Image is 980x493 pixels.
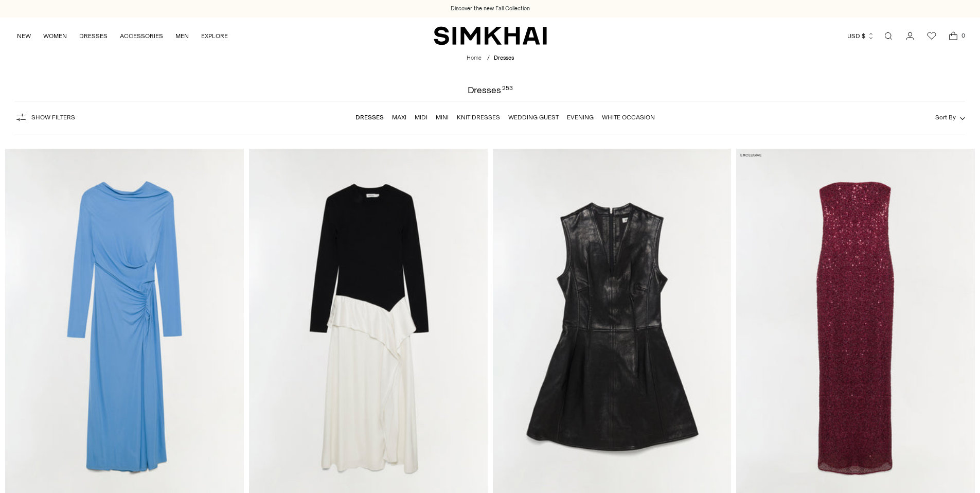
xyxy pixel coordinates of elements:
[935,112,965,123] button: Sort By
[17,25,31,47] a: NEW
[602,114,655,121] a: White Occasion
[502,85,513,95] div: 253
[878,26,899,46] a: Open search modal
[201,25,228,47] a: EXPLORE
[467,55,482,61] a: Home
[847,25,875,47] button: USD $
[494,55,514,61] span: Dresses
[921,26,942,46] a: Wishlist
[415,114,427,121] a: Midi
[31,114,75,121] span: Show Filters
[935,114,956,121] span: Sort By
[43,25,67,47] a: WOMEN
[175,25,189,47] a: MEN
[392,114,406,121] a: Maxi
[355,107,655,128] nav: Linked collections
[467,54,514,63] nav: breadcrumbs
[943,26,964,46] a: Open cart modal
[508,114,559,121] a: Wedding Guest
[900,26,920,46] a: Go to the account page
[468,85,513,95] h1: Dresses
[434,26,547,46] a: SIMKHAI
[436,114,449,121] a: Mini
[487,54,490,63] div: /
[79,25,108,47] a: DRESSES
[120,25,163,47] a: ACCESSORIES
[958,31,968,40] span: 0
[457,114,500,121] a: Knit Dresses
[567,114,594,121] a: Evening
[355,114,384,121] a: Dresses
[15,109,75,126] button: Show Filters
[451,5,530,13] a: Discover the new Fall Collection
